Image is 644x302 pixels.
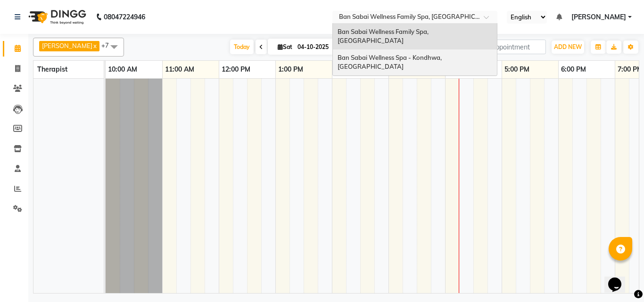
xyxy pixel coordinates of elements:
iframe: chat widget [604,264,635,293]
span: +7 [101,41,116,49]
button: ADD NEW [552,41,584,54]
a: 12:00 PM [219,63,253,76]
span: Ban Sabai Wellness Family Spa, [GEOGRAPHIC_DATA] [338,28,430,45]
span: [PERSON_NAME] [42,42,92,49]
a: 5:00 PM [502,63,532,76]
ng-dropdown-panel: Options list [332,23,497,76]
span: Sat [275,43,295,50]
a: x [92,42,97,49]
span: [PERSON_NAME] [571,12,626,22]
span: Therapist [37,65,67,73]
span: ADD NEW [554,43,582,50]
span: Today [230,40,254,54]
input: 2025-10-04 [295,40,342,54]
a: 6:00 PM [559,63,588,76]
b: 08047224946 [104,4,145,30]
img: logo [24,4,89,30]
a: 10:00 AM [106,63,140,76]
a: 11:00 AM [163,63,197,76]
input: Search Appointment [463,40,546,54]
span: Ban Sabai Wellness Spa - Kondhwa, [GEOGRAPHIC_DATA] [338,54,445,71]
a: 1:00 PM [276,63,305,76]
